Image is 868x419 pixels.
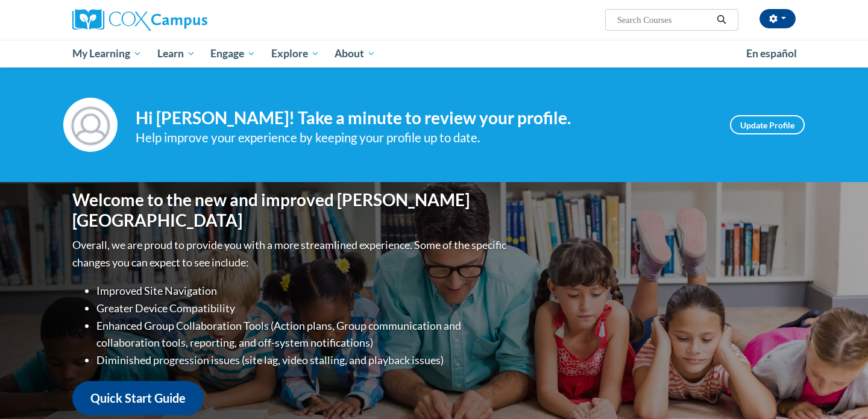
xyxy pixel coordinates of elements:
a: My Learning [64,40,149,68]
a: Cox Campus [72,9,301,31]
a: Update Profile [730,115,805,134]
div: Main menu [54,40,814,68]
iframe: Button to launch messaging window [820,371,858,409]
input: Search Courses [616,13,712,27]
span: Explore [271,46,319,61]
span: Engage [210,46,256,61]
li: Improved Site Navigation [96,282,509,300]
a: En español [738,41,805,66]
img: Cox Campus [72,9,207,31]
p: Overall, we are proud to provide you with a more streamlined experience. Some of the specific cha... [72,236,509,271]
h4: Hi [PERSON_NAME]! Take a minute to review your profile. [136,108,712,128]
a: Engage [203,40,263,68]
li: Greater Device Compatibility [96,300,509,317]
button: Account Settings [759,9,796,28]
span: En español [746,47,797,60]
div: Help improve your experience by keeping your profile up to date. [136,128,712,148]
span: My Learning [72,46,142,61]
a: Explore [263,40,327,68]
button: Search [712,13,731,27]
a: Learn [149,40,203,68]
span: Learn [157,46,195,61]
li: Diminished progression issues (site lag, video stalling, and playback issues) [96,351,509,369]
span: About [335,46,376,61]
img: Profile Image [63,98,118,152]
h1: Welcome to the new and improved [PERSON_NAME][GEOGRAPHIC_DATA] [72,190,509,230]
a: About [327,40,384,68]
li: Enhanced Group Collaboration Tools (Action plans, Group communication and collaboration tools, re... [96,317,509,352]
a: Quick Start Guide [72,381,204,415]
